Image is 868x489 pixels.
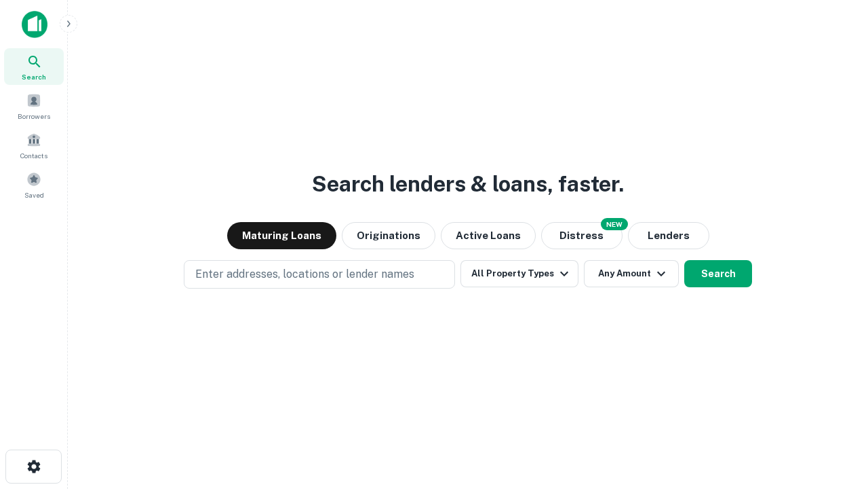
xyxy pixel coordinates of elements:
[312,168,624,200] h3: Search lenders & loans, faster.
[601,218,628,230] div: NEW
[4,48,64,85] a: Search
[441,222,536,249] button: Active Loans
[22,71,46,82] span: Search
[460,260,578,287] button: All Property Types
[342,222,435,249] button: Originations
[18,111,50,122] span: Borrowers
[541,222,623,249] button: Search distressed loans with lien and other non-mortgage details.
[184,260,455,289] button: Enter addresses, locations or lender names
[20,150,47,161] span: Contacts
[628,222,709,249] button: Lenders
[684,260,752,287] button: Search
[4,166,64,203] a: Saved
[4,127,64,164] a: Contacts
[195,266,414,283] p: Enter addresses, locations or lender names
[24,189,44,200] span: Saved
[227,222,336,249] button: Maturing Loans
[800,380,868,446] iframe: Chat Widget
[584,260,679,287] button: Any Amount
[4,88,64,124] a: Borrowers
[22,11,47,38] img: capitalize-icon.png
